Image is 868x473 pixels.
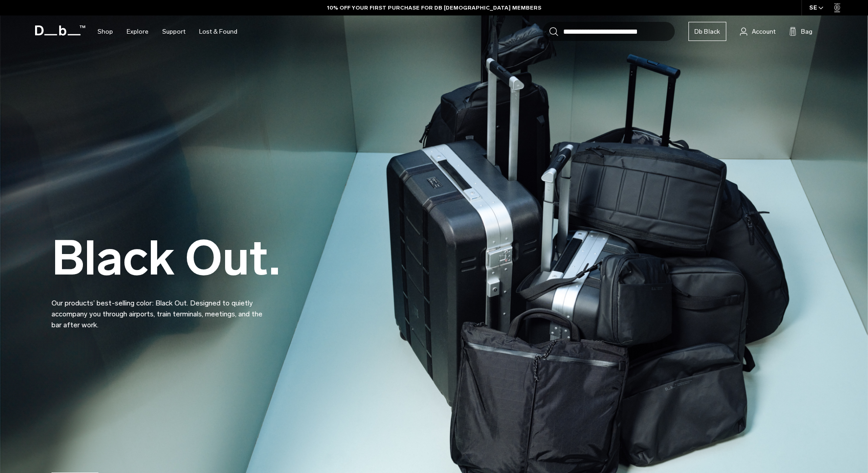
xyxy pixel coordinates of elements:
p: Our products’ best-selling color: Black Out. Designed to quietly accompany you through airports, ... [51,287,270,331]
a: Db Black [688,22,726,41]
span: Bag [801,27,812,36]
a: Lost & Found [199,15,237,48]
h2: Black Out. [51,234,280,282]
a: Explore [127,15,149,48]
nav: Main Navigation [91,15,244,48]
a: Shop [98,15,113,48]
button: Bag [789,26,812,37]
span: Account [752,27,776,36]
a: Account [740,26,776,37]
a: 10% OFF YOUR FIRST PURCHASE FOR DB [DEMOGRAPHIC_DATA] MEMBERS [327,4,541,12]
a: Support [162,15,185,48]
